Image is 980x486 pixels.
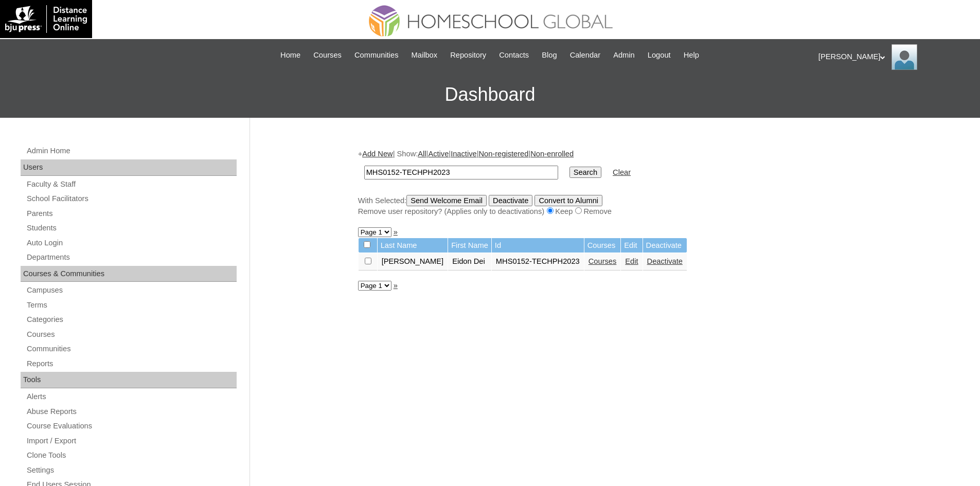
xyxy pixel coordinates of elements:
[448,238,491,253] td: First Name
[478,150,528,158] a: Non-registered
[818,44,970,70] div: [PERSON_NAME]
[364,166,558,179] input: Search
[450,49,486,61] span: Repository
[26,313,237,326] a: Categories
[613,49,635,61] span: Admin
[280,49,300,61] span: Home
[530,150,574,158] a: Non-enrolled
[499,49,529,61] span: Contacts
[647,257,683,265] a: Deactivate
[643,238,687,253] td: Deactivate
[275,49,306,61] a: Home
[5,5,87,33] img: logo-white.png
[679,49,704,61] a: Help
[21,372,237,388] div: Tools
[418,150,426,158] a: All
[428,150,449,158] a: Active
[349,49,404,61] a: Communities
[26,284,237,297] a: Campuses
[608,49,640,61] a: Admin
[492,253,584,271] td: MHS0152-TECHPH2023
[26,207,237,220] a: Parents
[621,238,642,253] td: Edit
[358,206,867,217] div: Remove user repository? (Applies only to deactivations) Keep Remove
[492,238,584,253] td: Id
[406,195,487,206] input: Send Welcome Email
[448,253,491,271] td: Eidon Dei
[362,150,393,158] a: Add New
[625,257,638,265] a: Edit
[354,49,399,61] span: Communities
[565,49,605,61] a: Calendar
[489,195,532,206] input: Deactivate
[412,49,438,61] span: Mailbox
[406,49,443,61] a: Mailbox
[308,49,347,61] a: Courses
[569,167,601,178] input: Search
[542,49,557,61] span: Blog
[21,266,237,282] div: Courses & Communities
[648,49,671,61] span: Logout
[26,192,237,205] a: School Facilitators
[451,150,477,158] a: Inactive
[26,237,237,249] a: Auto Login
[534,195,602,206] input: Convert to Alumni
[394,228,398,236] a: »
[26,222,237,235] a: Students
[394,281,398,290] a: »
[26,390,237,403] a: Alerts
[570,49,600,61] span: Calendar
[584,238,621,253] td: Courses
[26,145,237,157] a: Admin Home
[26,464,237,477] a: Settings
[445,49,491,61] a: Repository
[26,420,237,433] a: Course Evaluations
[589,257,617,265] a: Courses
[26,405,237,418] a: Abuse Reports
[26,357,237,370] a: Reports
[613,168,631,176] a: Clear
[378,238,448,253] td: Last Name
[26,343,237,355] a: Communities
[892,44,917,70] img: Ariane Ebuen
[26,449,237,462] a: Clone Tools
[26,435,237,447] a: Import / Export
[358,195,867,217] div: With Selected:
[26,178,237,191] a: Faculty & Staff
[643,49,676,61] a: Logout
[21,159,237,176] div: Users
[378,253,448,271] td: [PERSON_NAME]
[358,149,867,217] div: + | Show: | | | |
[313,49,342,61] span: Courses
[5,71,975,118] h3: Dashboard
[494,49,534,61] a: Contacts
[26,299,237,312] a: Terms
[26,328,237,341] a: Courses
[537,49,562,61] a: Blog
[26,251,237,264] a: Departments
[684,49,699,61] span: Help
